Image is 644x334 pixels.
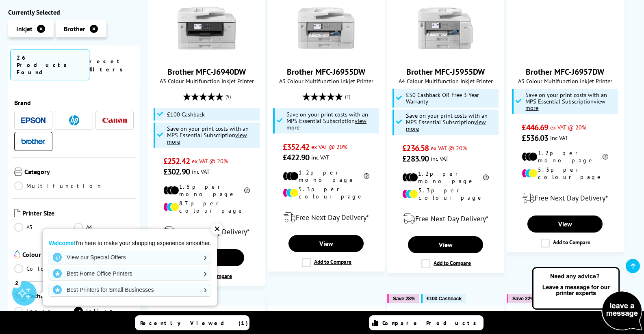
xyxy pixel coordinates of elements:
[431,155,449,162] span: inc VAT
[140,319,248,327] span: Recently Viewed (1)
[525,91,607,112] span: Save on your print costs with an MPS Essential Subscription
[14,250,20,259] img: Colour or Mono
[393,295,415,302] span: Save 28%
[102,115,127,125] a: Canon
[49,283,211,296] a: Best Printers for Small Businesses
[163,156,190,166] span: £252.42
[226,89,231,104] span: (5)
[406,92,497,105] span: £50 Cashback OR Free 3 Year Warranty
[22,250,134,260] span: Colour or Mono
[272,77,380,85] span: A3 Colour Multifunction Inkjet Printer
[288,235,364,252] a: View
[550,123,586,131] span: ex VAT @ 20%
[526,67,604,77] a: Brother MFC-J6957DW
[163,200,250,214] li: 8.7p per colour page
[345,89,350,104] span: (2)
[527,215,603,233] a: View
[49,267,211,280] a: Best Home Office Printers
[387,294,419,303] button: Save 28%
[12,278,21,287] div: 2
[525,97,605,112] u: view more
[283,142,309,152] span: £352.42
[382,319,481,327] span: Compare Products
[152,77,260,85] span: A3 Colour Multifunction Inkjet Printer
[272,206,380,229] div: modal_delivery
[64,25,85,33] span: Brother
[21,136,46,147] a: Brother
[406,67,485,77] a: Brother MFC-J5955DW
[14,181,103,190] a: Multifunction
[152,220,260,243] div: modal_delivery
[369,315,484,330] a: Compare Products
[535,52,596,60] a: Brother MFC-J6957DW
[14,209,20,217] img: Printer Size
[283,152,309,163] span: £422.90
[163,183,250,198] li: 1.6p per mono page
[167,131,247,145] u: view more
[392,77,500,85] span: A4 Colour Multifunction Inkjet Printer
[408,236,483,253] a: View
[427,295,462,302] span: £100 Cashback
[311,143,347,151] span: ex VAT @ 20%
[14,307,74,316] a: Laser
[512,295,535,302] span: Save 22%
[49,239,211,247] p: I'm here to make your shopping experience smoother.
[167,111,205,118] span: £100 Cashback
[211,223,223,235] div: ✕
[163,166,190,177] span: £302.90
[287,67,365,77] a: Brother MFC-J6955DW
[14,223,74,232] a: A3
[16,25,33,33] span: Inkjet
[10,50,89,80] span: 26 Products Found
[14,99,134,107] span: Brand
[421,259,471,268] label: Add to Compare
[522,149,608,164] li: 1.2p per mono page
[89,58,127,73] a: reset filters
[402,153,429,164] span: £283.90
[511,77,619,85] span: A3 Colour Multifunction Inkjet Printer
[49,240,76,246] strong: Welcome!
[530,266,644,332] img: Open Live Chat window
[406,112,488,132] span: Save on your print costs with an MPS Essential Subscription
[24,168,134,177] span: Category
[402,170,489,185] li: 1.2p per mono page
[296,52,357,60] a: Brother MFC-J6955DW
[14,168,22,176] img: Category
[402,143,429,153] span: £236.58
[21,138,46,144] img: Brother
[102,118,127,123] img: Canon
[74,307,134,316] a: Inkjet
[421,294,466,303] button: £100 Cashback
[550,134,568,142] span: inc VAT
[49,251,211,264] a: View our Special Offers
[8,8,140,16] div: Currently Selected
[522,133,548,143] span: £536.03
[402,187,489,201] li: 5.3p per colour page
[392,207,500,230] div: modal_delivery
[311,153,329,161] span: inc VAT
[522,122,548,133] span: £446.69
[541,239,590,248] label: Add to Compare
[21,117,46,123] img: Epson
[22,209,134,219] span: Printer Size
[21,115,46,125] a: Epson
[522,166,608,181] li: 5.3p per colour page
[511,187,619,209] div: modal_delivery
[192,157,228,165] span: ex VAT @ 20%
[14,264,74,273] a: Colour
[176,52,237,60] a: Brother MFC-J6940DW
[283,169,369,183] li: 1.2p per mono page
[406,118,486,132] u: view more
[507,294,539,303] button: Save 22%
[69,115,79,125] img: HP
[135,315,249,330] a: Recently Viewed (1)
[62,115,86,125] a: HP
[74,223,134,232] a: A4
[415,52,476,60] a: Brother MFC-J5955DW
[286,110,368,131] span: Save on your print costs with an MPS Essential Subscription
[167,67,246,77] a: Brother MFC-J6940DW
[167,125,249,145] span: Save on your print costs with an MPS Essential Subscription
[302,258,351,267] label: Add to Compare
[192,168,210,175] span: inc VAT
[431,144,467,152] span: ex VAT @ 20%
